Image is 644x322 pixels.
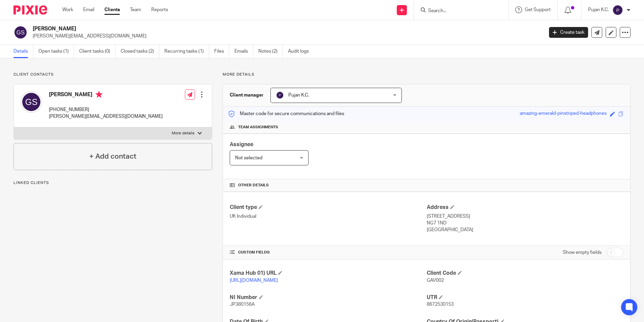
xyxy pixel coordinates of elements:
[13,180,212,186] p: Linked clients
[89,151,136,162] h4: + Add contact
[230,278,278,283] a: [URL][DOMAIN_NAME]
[288,45,314,58] a: Audit logs
[21,91,42,113] img: svg%3E
[427,204,623,211] h4: Address
[33,33,539,39] p: [PERSON_NAME][EMAIL_ADDRESS][DOMAIN_NAME]
[427,294,623,301] h4: UTR
[427,213,623,220] p: [STREET_ADDRESS]
[288,93,309,98] span: Pujan K.C.
[164,45,209,58] a: Recurring tasks (1)
[588,6,609,13] p: Pujan K.C.
[121,45,159,58] a: Closed tasks (2)
[230,204,426,211] h4: Client type
[520,110,607,118] div: amazing-emerald-pinstriped-headphones
[427,8,488,14] input: Search
[258,45,283,58] a: Notes (2)
[427,302,454,307] span: 8672530153
[49,106,163,113] p: [PHONE_NUMBER]
[427,226,623,233] p: [GEOGRAPHIC_DATA]
[49,91,163,100] h4: [PERSON_NAME]
[230,213,426,220] p: UK Individual
[228,110,344,117] p: Master code for secure communications and files
[214,45,229,58] a: Files
[230,142,253,147] span: Assignee
[427,220,623,226] p: NG7 1ND
[49,113,163,120] p: [PERSON_NAME][EMAIL_ADDRESS][DOMAIN_NAME]
[238,125,278,130] span: Team assignments
[13,72,212,77] p: Client contacts
[130,6,141,13] a: Team
[234,45,253,58] a: Emails
[238,183,269,188] span: Other details
[13,45,33,58] a: Details
[83,6,94,13] a: Email
[13,5,47,15] img: Pixie
[427,278,444,283] span: GAV002
[230,250,426,255] h4: CUSTOM FIELDS
[525,7,551,12] span: Get Support
[38,45,74,58] a: Open tasks (1)
[96,91,102,98] i: Primary
[151,6,168,13] a: Reports
[13,25,28,39] img: svg%3E
[223,72,631,77] p: More details
[230,294,426,301] h4: NI Number
[104,6,120,13] a: Clients
[563,249,602,256] label: Show empty fields
[230,302,255,307] span: JP380156A
[235,156,262,160] span: Not selected
[230,92,264,99] h3: Client manager
[62,6,73,13] a: Work
[427,270,623,277] h4: Client Code
[612,5,623,16] img: svg%3E
[33,25,438,32] h2: [PERSON_NAME]
[79,45,116,58] a: Client tasks (0)
[549,27,588,38] a: Create task
[230,270,426,277] h4: Xama Hub 01) URL
[172,131,194,136] p: More details
[276,91,284,99] img: svg%3E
